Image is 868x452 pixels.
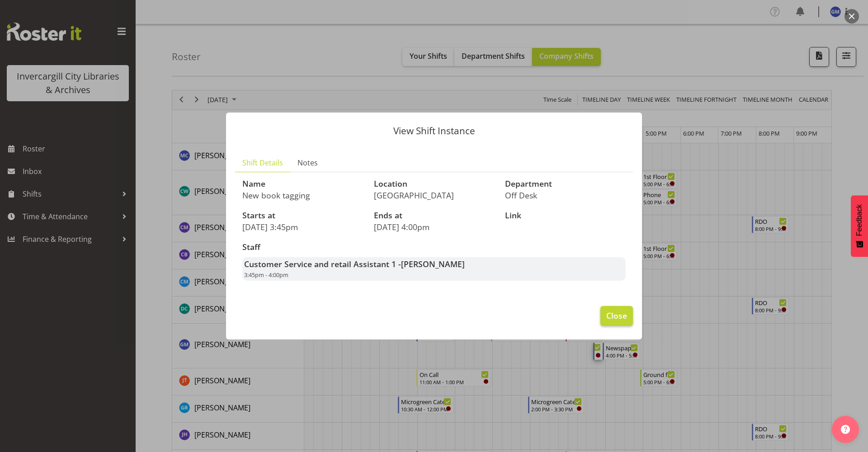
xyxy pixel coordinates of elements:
[600,306,633,326] button: Close
[235,126,633,136] p: View Shift Instance
[505,179,626,188] h3: Department
[851,195,868,257] button: Feedback - Show survey
[401,259,465,269] span: [PERSON_NAME]
[242,179,363,188] h3: Name
[242,243,626,252] h3: Staff
[244,271,288,279] span: 3:45pm - 4:00pm
[374,190,495,200] p: [GEOGRAPHIC_DATA]
[855,204,863,236] span: Feedback
[505,190,626,200] p: Off Desk
[841,425,850,434] img: help-xxl-2.png
[505,211,626,220] h3: Link
[297,157,318,168] span: Notes
[374,211,495,220] h3: Ends at
[374,179,495,188] h3: Location
[242,157,283,168] span: Shift Details
[606,310,627,321] span: Close
[244,259,465,269] strong: Customer Service and retail Assistant 1 -
[242,211,363,220] h3: Starts at
[242,190,363,200] p: New book tagging
[242,222,363,232] p: [DATE] 3:45pm
[374,222,495,232] p: [DATE] 4:00pm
